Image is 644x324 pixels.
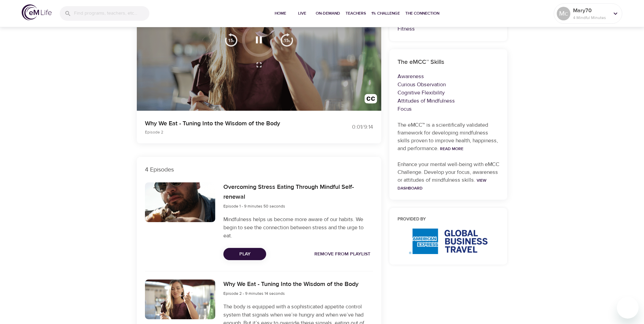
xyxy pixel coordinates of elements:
[316,10,340,17] span: On-Demand
[223,203,285,209] span: Episode 1 - 9 minutes 50 seconds
[229,250,261,258] span: Play
[223,215,373,240] p: Mindfulness helps us become more aware of our habits. We begin to see the connection between stre...
[398,105,499,113] p: Focus
[145,129,314,135] p: Episode 2
[312,248,373,260] button: Remove from Playlist
[224,33,238,47] img: 15s_prev.svg
[322,123,373,131] div: 0:01 / 9:14
[398,216,499,223] h6: Provided by
[294,10,310,17] span: Live
[22,4,52,20] img: logo
[371,10,400,17] span: 1% Challenge
[573,15,609,21] p: 4 Mindful Minutes
[280,33,294,47] img: 15s_next.svg
[398,97,499,105] p: Attitudes of Mindfulness
[223,182,373,202] h6: Overcoming Stress Eating Through Mindful Self-renewal
[405,10,439,17] span: The Connection
[361,90,381,111] button: Transcript/Closed Captions (c)
[145,165,373,174] p: 4 Episodes
[398,161,499,192] p: Enhance your mental well-being with eMCC Challenge. Develop your focus, awareness or attitudes of...
[398,72,499,80] p: Awareness
[617,297,639,319] iframe: Button to launch messaging window
[398,57,499,67] h6: The eMCC™ Skills
[557,7,570,20] div: Mc
[346,10,366,17] span: Teachers
[440,146,463,151] a: Read More
[145,119,314,128] p: Why We Eat - Tuning Into the Wisdom of the Body
[398,25,499,33] p: Fitness
[272,10,289,17] span: Home
[74,6,149,21] input: Find programs, teachers, etc...
[398,80,499,89] p: Curious Observation
[573,6,609,15] p: Mary70
[398,121,499,152] p: The eMCC™ is a scientifically validated framework for developing mindfulness skills proven to imp...
[409,229,487,254] img: AmEx%20GBT%20logo.png
[365,94,377,107] img: open_caption.svg
[398,89,499,97] p: Cognitive Flexibility
[223,280,358,289] h6: Why We Eat - Tuning Into the Wisdom of the Body
[314,250,370,258] span: Remove from Playlist
[398,178,486,191] a: View Dashboard
[223,291,285,296] span: Episode 2 - 9 minutes 14 seconds
[223,248,266,260] button: Play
